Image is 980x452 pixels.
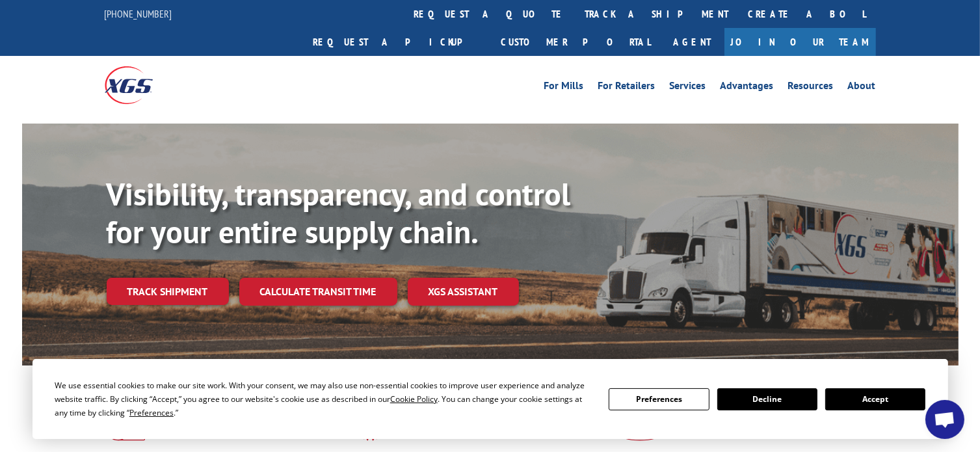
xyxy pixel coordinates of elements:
[721,81,774,95] a: Advantages
[609,388,709,410] button: Preferences
[105,7,172,20] a: [PHONE_NUMBER]
[304,28,492,56] a: Request a pickup
[390,393,438,405] span: Cookie Policy
[55,379,593,419] div: We use essential cookies to make our site work. With your consent, we may also use non-essential ...
[598,81,656,95] a: For Retailers
[788,81,834,95] a: Resources
[661,28,724,56] a: Agent
[107,278,229,305] a: Track shipment
[925,400,964,439] div: Open chat
[33,359,948,439] div: Cookie Consent Prompt
[492,28,661,56] a: Customer Portal
[129,407,174,418] span: Preferences
[717,388,817,410] button: Decline
[408,278,519,306] a: XGS ASSISTANT
[670,81,706,95] a: Services
[239,278,397,306] a: Calculate transit time
[825,388,925,410] button: Accept
[107,174,571,252] b: Visibility, transparency, and control for your entire supply chain.
[848,81,876,95] a: About
[724,28,876,56] a: Join Our Team
[544,81,584,95] a: For Mills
